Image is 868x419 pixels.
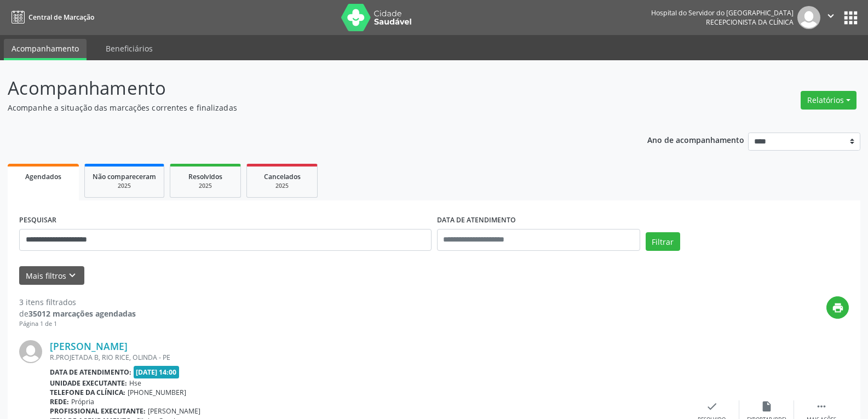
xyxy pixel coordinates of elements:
p: Acompanhe a situação das marcações correntes e finalizadas [8,102,605,113]
a: Central de Marcação [8,8,94,26]
div: Hospital do Servidor do [GEOGRAPHIC_DATA] [651,8,794,18]
p: Ano de acompanhamento [647,133,744,146]
a: Acompanhamento [4,39,87,60]
span: Não compareceram [93,172,156,181]
div: R.PROJETADA B, RIO RICE, OLINDA - PE [50,353,685,362]
span: Agendados [25,172,61,181]
img: img [797,6,820,29]
label: PESQUISAR [19,212,56,229]
img: img [19,340,42,363]
div: 2025 [178,182,233,190]
p: Acompanhamento [8,74,605,102]
div: 2025 [93,182,156,190]
b: Telefone da clínica: [50,388,125,397]
span: Própria [71,397,94,406]
b: Unidade executante: [50,378,127,388]
button: Relatórios [801,91,856,110]
span: Cancelados [264,172,301,181]
span: [PHONE_NUMBER] [128,388,186,397]
b: Rede: [50,397,69,406]
strong: 35012 marcações agendadas [28,308,136,319]
span: Hse [129,378,141,388]
span: [DATE] 14:00 [134,366,180,378]
a: Beneficiários [98,39,160,58]
span: Central de Marcação [28,13,94,22]
div: 3 itens filtrados [19,296,136,308]
span: Recepcionista da clínica [706,18,794,27]
div: de [19,308,136,319]
i: keyboard_arrow_down [66,269,78,282]
i: check [706,400,718,412]
b: Profissional executante: [50,406,146,416]
label: DATA DE ATENDIMENTO [437,212,516,229]
a: [PERSON_NAME] [50,340,128,352]
b: Data de atendimento: [50,368,131,377]
i:  [825,10,837,22]
i:  [815,400,827,412]
button: Filtrar [646,232,680,251]
button: print [826,296,849,319]
span: Resolvidos [188,172,222,181]
div: 2025 [255,182,309,190]
button: apps [841,8,860,27]
button:  [820,6,841,29]
div: Página 1 de 1 [19,319,136,329]
i: print [832,302,844,314]
span: [PERSON_NAME] [148,406,200,416]
i: insert_drive_file [761,400,773,412]
button: Mais filtroskeyboard_arrow_down [19,266,84,285]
